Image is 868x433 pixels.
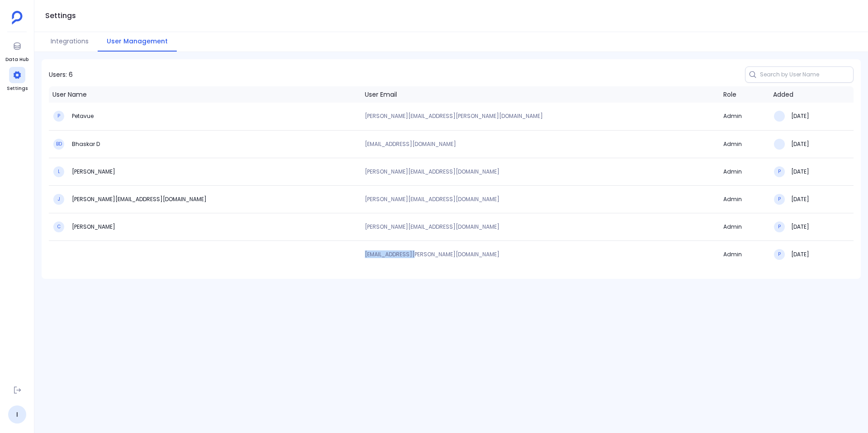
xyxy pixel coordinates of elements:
h3: [DATE] [791,113,809,120]
p: [PERSON_NAME][EMAIL_ADDRESS][PERSON_NAME][DOMAIN_NAME] [365,113,716,119]
h3: [DATE] [791,251,809,258]
p: P [778,197,781,202]
div: Added [773,90,793,99]
td: Admin [720,130,769,158]
h3: [DATE] [791,168,809,175]
td: Admin [720,103,769,130]
span: Data Hub [5,56,28,63]
h3: [DATE] [791,141,809,148]
td: Admin [720,158,769,185]
td: Admin [720,185,769,213]
p: J [58,197,60,202]
p: BD [56,141,62,147]
input: Search by User Name [745,66,854,83]
button: Integrations [42,32,98,52]
img: petavue logo [12,11,23,24]
p: C [57,224,61,230]
h3: [PERSON_NAME] [71,223,115,231]
p: [EMAIL_ADDRESS][PERSON_NAME][DOMAIN_NAME] [365,252,716,257]
a: Settings [7,67,28,92]
p: [PERSON_NAME][EMAIL_ADDRESS][DOMAIN_NAME] [365,197,716,202]
h3: [PERSON_NAME][EMAIL_ADDRESS][DOMAIN_NAME] [71,196,207,203]
p: L [58,169,60,174]
span: Settings [7,85,28,92]
div: User Name [52,90,87,99]
button: User Management [98,32,177,52]
p: [EMAIL_ADDRESS][DOMAIN_NAME] [365,141,716,147]
h3: [DATE] [791,223,809,231]
p: [PERSON_NAME][EMAIL_ADDRESS][DOMAIN_NAME] [365,169,716,174]
p: P [57,113,60,119]
p: Users: 6 [49,70,73,79]
a: Data Hub [5,38,28,63]
p: [PERSON_NAME][EMAIL_ADDRESS][DOMAIN_NAME] [365,224,716,230]
h3: Bhaskar D [71,141,100,148]
div: User Email [365,90,397,99]
td: Admin [720,213,769,240]
p: P [778,169,781,174]
a: I [8,405,26,424]
h3: Petavue [71,113,94,120]
h1: Settings [45,9,76,22]
h3: [PERSON_NAME] [71,168,115,175]
div: Role [723,90,736,99]
p: P [778,224,781,230]
h3: [DATE] [791,196,809,203]
td: Admin [720,240,769,268]
p: P [778,252,781,257]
